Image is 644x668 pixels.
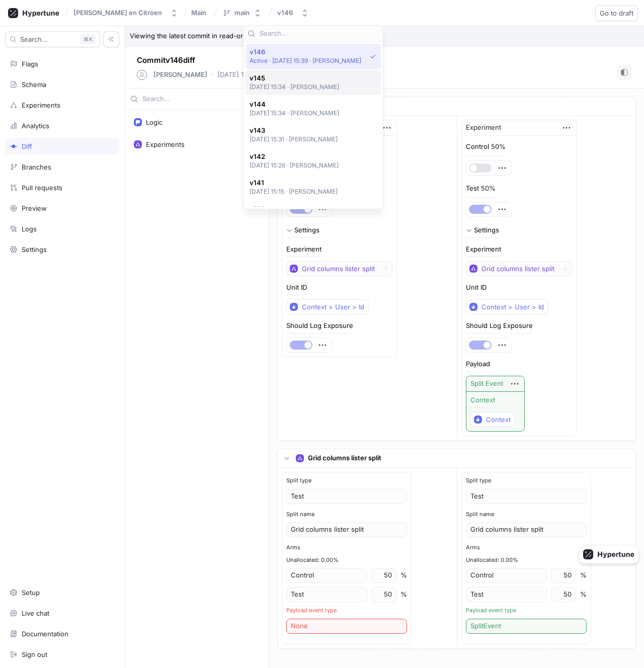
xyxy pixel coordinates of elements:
div: Test [286,587,367,602]
a: Documentation [5,625,119,642]
div: Split Event [470,379,503,389]
span: Go to draft [600,10,633,16]
div: Analytics [22,122,49,130]
div: v146 [277,9,293,17]
p: [DATE] 15:26 ‧ [PERSON_NAME] [250,161,339,170]
p: Active ‧ [DATE] 15:39 ‧ [PERSON_NAME] [250,56,362,65]
p: Control [466,142,489,152]
span: Main [191,9,206,16]
div: Settings [474,227,499,233]
p: [DATE] 15:34 ‧ [PERSON_NAME] [250,109,340,117]
div: Should Log Exposure [286,322,353,329]
p: [DATE] 15:39 [217,70,258,80]
span: v141 [250,179,338,187]
div: % [400,590,407,600]
div: Grid columns lister split [286,522,407,537]
div: Payload [466,361,490,367]
div: 50 [371,587,396,602]
div: Experiment [466,246,501,253]
div: None [286,619,407,634]
button: Context > User > Id [286,299,369,314]
div: 50 [551,587,576,602]
p: Test [466,184,479,194]
div: Test [286,489,407,504]
div: Test [466,489,587,504]
div: Settings [294,227,319,233]
p: Grid columns lister split [308,453,381,463]
button: Context [470,412,515,427]
div: Flags [22,60,38,68]
div: Unallocated: 0.00% [466,556,587,564]
div: Sign out [22,650,47,658]
div: Schema [22,80,46,89]
div: Preview [22,204,47,212]
button: [PERSON_NAME] en Citroen [69,5,182,21]
p: [PERSON_NAME] [153,70,207,80]
div: Experiment [286,246,321,253]
span: v144 [250,100,340,109]
div: Grid columns lister split [302,265,375,273]
span: v140 [250,205,338,213]
button: Search...K [5,31,100,47]
div: % [400,570,407,580]
div: main [234,9,250,17]
div: Control [286,568,367,583]
div: Setup [22,589,40,597]
input: Search... [260,29,379,39]
div: Context [486,415,511,424]
div: Experiments [146,140,185,148]
div: Documentation [22,630,68,638]
span: v142 [250,152,339,161]
div: Payload event type [286,606,407,615]
div: Should Log Exposure [466,322,533,329]
div: Logic [146,118,163,126]
div: Diff [22,142,32,150]
div: Context > User > Id [302,303,364,311]
button: main [218,5,266,21]
button: Grid columns lister split [286,261,392,276]
span: v143 [250,126,338,135]
div: Unit ID [466,284,487,291]
div: % [580,590,587,600]
p: [DATE] 15:31 ‧ [PERSON_NAME] [250,135,338,143]
input: Search... [142,94,263,104]
div: Arms [466,543,587,552]
div: Split type [286,476,407,485]
div: Live chat [22,609,49,617]
div: Split type [466,476,587,485]
div: Branches [22,163,51,171]
p: Viewing the latest commit in read-only mode. [125,26,644,47]
div: 50 [371,568,396,583]
button: Go to draft [595,5,638,21]
div: Control [466,568,547,583]
div: Settings [22,245,47,254]
div: Context > User > Id [481,303,544,311]
p: Commit v146 diff [137,55,195,66]
div: K [80,34,96,44]
div: 50% [491,143,506,150]
div: SplitEvent [466,619,587,634]
div: Payload event type [466,606,587,615]
p: [DATE] 15:15 ‧ [PERSON_NAME] [250,187,338,196]
div: Unallocated: 0.00% [286,556,407,564]
div: [PERSON_NAME] en Citroen [73,9,162,17]
span: Search... [20,36,48,42]
div: Logs [22,225,37,233]
p: [DATE] 15:34 ‧ [PERSON_NAME] [250,82,340,91]
span: v146 [250,48,362,56]
p: ‧ [211,70,213,80]
button: Context > User > Id [466,299,548,314]
div: Arms [286,543,407,552]
button: Grid columns lister split [466,261,572,276]
div: Grid columns lister split [481,265,554,273]
div: Grid columns lister split [466,522,587,537]
div: Pull requests [22,184,62,192]
div: Experiments [22,101,60,109]
div: Test [466,587,547,602]
span: v145 [250,74,340,82]
div: Context [470,397,495,403]
div: Experiment [466,123,501,133]
div: 50 [551,568,576,583]
div: Split name [286,510,407,519]
div: Unit ID [286,284,307,291]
